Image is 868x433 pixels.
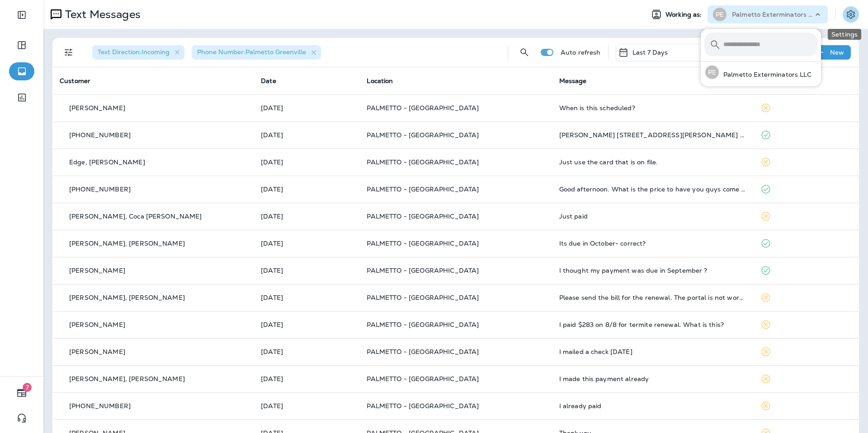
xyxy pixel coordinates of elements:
p: [PERSON_NAME] [69,104,125,112]
p: Palmetto Exterminators LLC [732,11,813,18]
p: Aug 13, 2025 10:32 AM [261,240,352,247]
p: Aug 13, 2025 04:23 PM [261,186,352,193]
div: I thought my payment was due in September ? [559,267,746,274]
p: Text Messages [61,8,141,21]
span: PALMETTO - [GEOGRAPHIC_DATA] [367,348,479,356]
p: New [830,49,844,56]
span: PALMETTO - [GEOGRAPHIC_DATA] [367,239,479,247]
span: PALMETTO - [GEOGRAPHIC_DATA] [367,375,479,383]
p: Aug 13, 2025 09:52 AM [261,321,352,328]
span: PALMETTO - [GEOGRAPHIC_DATA] [367,293,479,302]
p: Aug 13, 2025 05:02 PM [261,158,352,166]
p: Auto refresh [561,49,601,56]
span: Phone Number : Palmetto Greenville [197,48,306,56]
div: PE [713,8,726,21]
span: Customer [60,77,90,85]
span: Location [367,77,393,85]
button: Filters [60,43,78,61]
div: Phone Number:Palmetto Greenville [192,45,321,60]
p: [PHONE_NUMBER] [69,186,131,193]
span: PALMETTO - [GEOGRAPHIC_DATA] [367,402,479,410]
p: Aug 13, 2025 09:51 AM [261,375,352,382]
span: Date [261,77,276,85]
p: [PERSON_NAME], [PERSON_NAME] [69,240,185,247]
p: [PHONE_NUMBER] [69,402,131,410]
span: PALMETTO - [GEOGRAPHIC_DATA] [367,321,479,329]
div: Text Direction:Incoming [92,45,184,60]
div: I already paid [559,402,746,410]
p: [PERSON_NAME], Coca [PERSON_NAME] [69,213,202,220]
div: Settings [828,29,861,40]
span: PALMETTO - [GEOGRAPHIC_DATA] [367,212,479,220]
div: I made this payment already [559,375,746,382]
p: [PERSON_NAME], [PERSON_NAME] [69,294,185,301]
p: [PERSON_NAME] [69,348,125,355]
div: Good afternoon. What is the price to have you guys come back and spray ? [559,186,746,193]
span: PALMETTO - [GEOGRAPHIC_DATA] [367,104,479,112]
div: Please send the bill for the renewal. The portal is not working and not showing my history and in... [559,294,746,301]
p: [PERSON_NAME] [69,321,125,328]
span: PALMETTO - [GEOGRAPHIC_DATA] [367,158,479,166]
div: Just paid [559,213,746,220]
p: Aug 13, 2025 11:07 AM [261,213,352,220]
span: PALMETTO - [GEOGRAPHIC_DATA] [367,185,479,193]
div: Its due in October- correct? [559,240,746,247]
p: Aug 13, 2025 09:51 AM [261,348,352,355]
p: [PERSON_NAME] [69,267,125,274]
button: Search Messages [515,43,533,61]
p: Last 7 Days [632,49,668,56]
span: Working as: [665,11,704,19]
p: Palmetto Exterminators LLC [719,71,812,78]
div: PE [705,65,719,79]
button: Settings [843,6,859,23]
p: Aug 13, 2025 09:41 AM [261,402,352,410]
div: I paid $283 on 8/8 for termite renewal. What is this? [559,321,746,328]
span: Text Direction : Incoming [98,48,170,56]
span: 7 [23,383,32,392]
div: When is this scheduled? [559,104,746,112]
p: Aug 14, 2025 04:01 PM [261,131,352,139]
p: [PERSON_NAME], [PERSON_NAME] [69,375,185,382]
p: Aug 14, 2025 09:23 PM [261,104,352,112]
button: 7 [9,384,34,402]
p: Edge, [PERSON_NAME] [69,158,145,166]
button: Expand Sidebar [9,6,34,24]
span: PALMETTO - [GEOGRAPHIC_DATA] [367,266,479,275]
div: Just use the card that is on file. [559,158,746,166]
span: PALMETTO - [GEOGRAPHIC_DATA] [367,131,479,139]
div: I mailed a check yesterday [559,348,746,355]
p: Aug 13, 2025 10:10 AM [261,267,352,274]
p: [PHONE_NUMBER] [69,131,131,139]
div: Deb Dixon 3 Sunfield Ct Greer Backyard pictures with treatment areas/concerns with the rock area ... [559,131,746,139]
span: Message [559,77,587,85]
p: Aug 13, 2025 10:06 AM [261,294,352,301]
button: PEPalmetto Exterminators LLC [701,62,821,83]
